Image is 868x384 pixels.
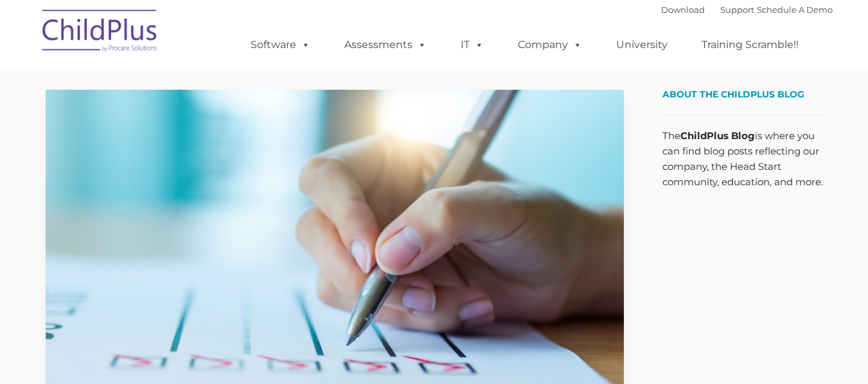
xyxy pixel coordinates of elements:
a: IT [448,32,497,58]
a: Software [238,32,323,58]
a: Assessments [332,32,439,58]
a: Training Scramble!! [689,32,811,58]
font: | [661,4,833,15]
a: Download [661,4,705,15]
a: Support [720,4,754,15]
p: The is where you can find blog posts reflecting our company, the Head Start community, education,... [662,128,823,190]
a: University [603,32,680,58]
a: Schedule A Demo [757,4,833,15]
strong: ChildPlus Blog [680,129,755,142]
a: Company [505,32,595,58]
span: About the ChildPlus Blog [662,88,804,100]
img: ChildPlus by Procare Solutions [36,1,164,65]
